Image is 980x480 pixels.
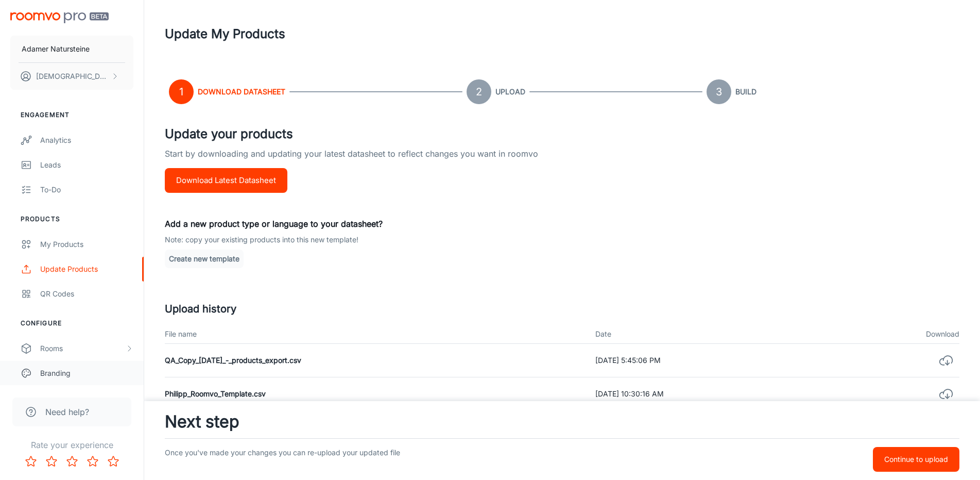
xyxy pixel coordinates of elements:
[476,86,482,98] text: 2
[735,86,757,97] h6: Build
[165,409,959,434] h3: Next step
[165,301,959,317] h5: Upload history
[10,12,109,23] img: Roomvo PRO Beta
[165,234,959,245] p: Note: copy your existing products into this new template!
[179,86,183,98] text: 1
[45,406,89,418] span: Need help?
[838,325,959,344] th: Download
[21,451,41,472] button: Rate 1 star
[103,451,124,472] button: Rate 5 star
[198,86,285,97] h6: Download Datasheet
[10,36,133,62] button: Adamer Natursteine
[41,451,62,472] button: Rate 2 star
[716,86,722,98] text: 3
[587,325,838,344] th: Date
[10,63,133,90] button: [DEMOGRAPHIC_DATA] Zor
[40,288,133,300] div: QR Codes
[40,184,133,195] div: To-do
[587,344,838,377] td: [DATE] 5:45:06 PM
[495,86,525,97] h6: Upload
[40,135,133,146] div: Analytics
[165,250,244,268] button: Create new template
[165,447,681,472] p: Once you've made your changes you can re-upload your updated file
[873,447,959,472] button: Continue to upload
[40,343,125,354] div: Rooms
[22,43,90,55] p: Adamer Natursteine
[40,368,133,379] div: Branding
[165,218,959,230] p: Add a new product type or language to your datasheet?
[165,168,287,193] button: Download Latest Datasheet
[8,439,135,451] p: Rate your experience
[165,147,959,168] p: Start by downloading and updating your latest datasheet to reflect changes you want in roomvo
[165,377,587,411] td: Philipp_Roomvo_Template.csv
[40,263,133,275] div: Update Products
[40,239,133,250] div: My Products
[36,71,109,82] p: [DEMOGRAPHIC_DATA] Zor
[165,344,587,377] td: QA_Copy_[DATE]_-_products_export.csv
[884,454,948,465] p: Continue to upload
[587,377,838,411] td: [DATE] 10:30:16 AM
[165,325,587,344] th: File name
[165,25,285,43] h1: Update My Products
[40,159,133,171] div: Leads
[165,125,959,143] h4: Update your products
[62,451,82,472] button: Rate 3 star
[82,451,103,472] button: Rate 4 star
